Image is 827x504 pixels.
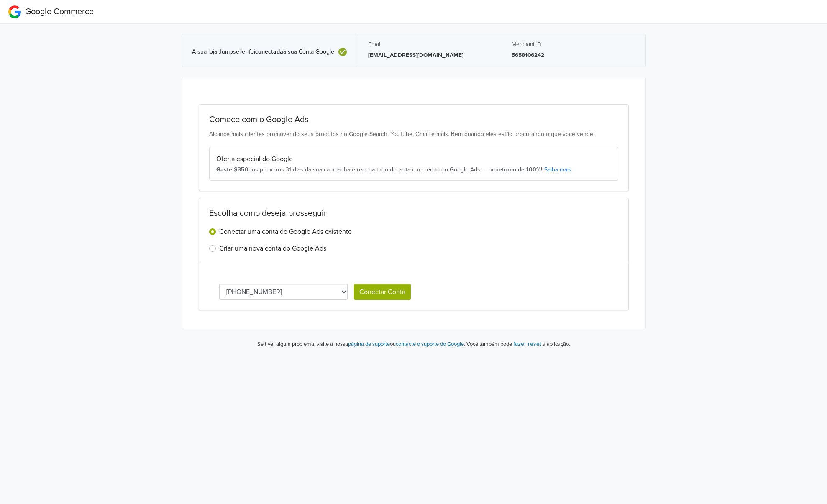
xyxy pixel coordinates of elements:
[368,51,492,59] p: [EMAIL_ADDRESS][DOMAIN_NAME]
[512,41,635,48] h5: Merchant ID
[513,339,541,349] button: fazer reset
[216,166,232,173] strong: Gaste
[348,341,390,348] a: página de suporte
[368,41,492,48] h5: Email
[257,340,465,349] p: Se tiver algum problema, visite a nossa ou .
[216,154,611,164] div: Oferta especial do Google
[219,243,326,253] label: Criar uma nova conta do Google Ads
[209,115,618,125] h2: Comece com o Google Ads
[209,130,618,138] p: Alcance mais clientes promovendo seus produtos no Google Search, YouTube, Gmail e mais. Bem quand...
[209,208,618,218] h2: Escolha como deseja prosseguir
[354,284,411,300] button: Conectar Conta
[216,166,611,174] div: nos primeiros 31 dias da sua campanha e receba tudo de volta em crédito do Google Ads — um
[219,227,352,237] label: Conectar uma conta do Google Ads existente
[25,7,94,17] span: Google Commerce
[465,339,570,349] p: Você também pode a aplicação.
[544,166,571,173] a: Saiba mais
[192,49,334,56] span: A sua loja Jumpseller foi à sua Conta Google
[497,166,543,173] strong: retorno de 100%!
[396,341,464,348] a: contacte o suporte do Google
[512,51,635,59] p: 5658106242
[255,48,283,55] b: conectada
[234,166,248,173] strong: $350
